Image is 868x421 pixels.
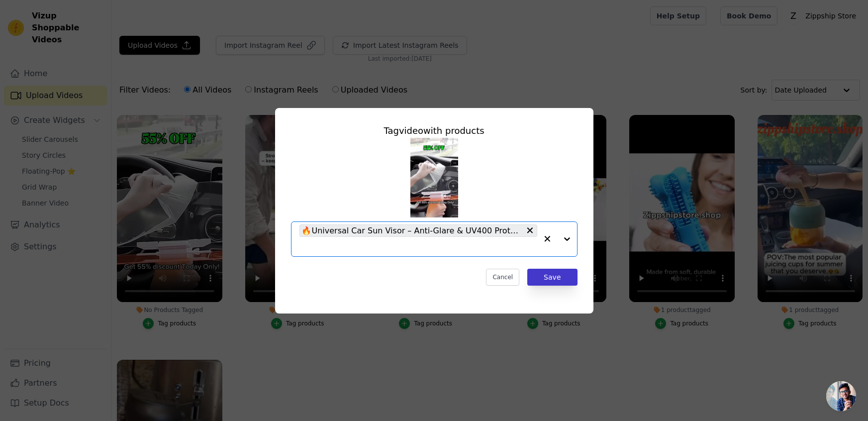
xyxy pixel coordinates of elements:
[291,124,578,138] div: Tag video with products
[527,269,577,286] button: Save
[410,138,458,217] img: tn-5073d89b5b074f4892d704236c96a3aa.png
[486,269,519,286] button: Cancel
[302,224,523,237] span: 🔥Universal Car Sun Visor – Anti-Glare & UV400 Protection for Safer, Clearer Driving
[826,381,856,411] a: Open chat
